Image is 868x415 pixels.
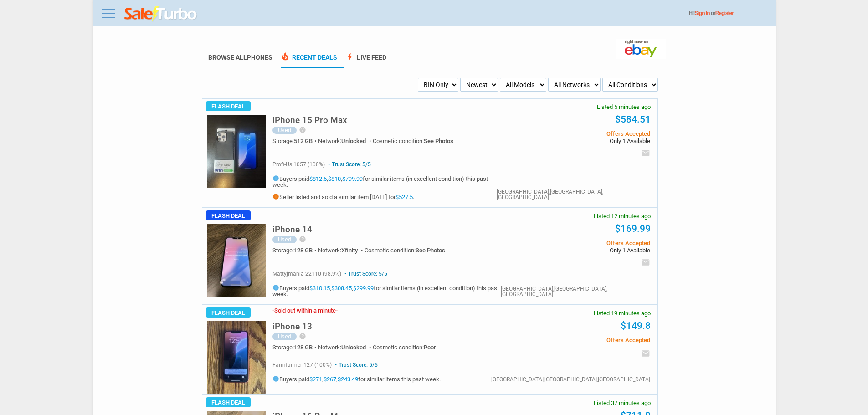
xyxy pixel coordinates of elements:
div: Storage: [272,138,318,144]
i: help [299,333,306,340]
a: iPhone 14 [272,227,312,234]
a: $243.49 [338,376,358,383]
a: $271 [309,376,322,383]
span: Flash Deal [206,397,251,407]
div: Network: [318,344,373,350]
h5: Buyers paid , , for similar items (in excellent condition) this past week. [272,175,497,188]
a: $310.15 [309,285,330,292]
span: Phones [247,54,272,61]
a: Register [715,10,734,16]
div: Cosmetic condition: [365,247,445,253]
span: Listed 19 minutes ago [594,310,651,316]
i: info [272,175,279,182]
div: Cosmetic condition: [373,138,453,144]
span: Hi! [689,10,695,16]
span: local_fire_department [281,52,290,61]
img: s-l225.jpg [207,321,266,394]
div: Used [272,236,297,243]
img: s-l225.jpg [207,115,266,188]
img: saleturbo.com - Online Deals and Discount Coupons [124,6,198,22]
h5: Seller listed and sold a similar item [DATE] for . [272,193,497,200]
i: help [299,236,306,243]
a: $169.99 [615,223,651,234]
i: info [272,284,279,291]
span: Trust Score: 5/5 [333,362,378,368]
span: Poor [424,344,436,351]
h5: iPhone 13 [272,322,312,331]
h5: Buyers paid , , for similar items (in excellent condition) this past week. [272,284,501,297]
span: farmfarmer 127 (100%) [272,362,332,368]
span: - [272,307,274,314]
a: $308.45 [331,285,352,292]
span: 128 GB [294,247,313,254]
span: Xfinity [341,247,358,254]
span: Flash Deal [206,210,251,220]
span: Offers Accepted [513,337,650,343]
span: Listed 37 minutes ago [594,400,651,406]
span: or [711,10,734,16]
span: 128 GB [294,344,313,351]
i: email [641,149,650,158]
span: Listed 12 minutes ago [594,213,651,219]
span: Offers Accepted [513,240,650,246]
h3: Sold out within a minute [272,307,338,313]
span: Offers Accepted [513,131,650,137]
img: s-l225.jpg [207,224,266,297]
span: 512 GB [294,138,313,144]
i: info [272,375,279,382]
a: $584.51 [615,114,651,125]
span: Unlocked [341,344,366,351]
div: Storage: [272,247,318,253]
div: [GEOGRAPHIC_DATA],[GEOGRAPHIC_DATA],[GEOGRAPHIC_DATA] [491,377,650,382]
div: [GEOGRAPHIC_DATA],[GEOGRAPHIC_DATA],[GEOGRAPHIC_DATA] [501,286,650,297]
span: Trust Score: 5/5 [326,161,371,168]
h5: iPhone 15 Pro Max [272,116,347,124]
a: $812.5 [309,175,327,182]
a: Sign In [695,10,710,16]
div: Used [272,333,297,340]
span: Only 1 Available [513,247,650,253]
span: - [336,307,338,314]
h5: Buyers paid , , for similar items this past week. [272,375,441,382]
a: iPhone 15 Pro Max [272,118,347,124]
div: Network: [318,138,373,144]
span: profi-us 1057 (100%) [272,161,325,168]
i: info [272,193,279,200]
div: Cosmetic condition: [373,344,436,350]
span: Listed 5 minutes ago [597,104,651,110]
div: Network: [318,247,365,253]
a: $527.5 [395,194,413,200]
i: email [641,349,650,358]
a: $149.8 [621,320,651,331]
div: Storage: [272,344,318,350]
span: Unlocked [341,138,366,144]
a: $299.99 [353,285,374,292]
h5: iPhone 14 [272,225,312,234]
a: $799.99 [342,175,363,182]
a: $267 [324,376,336,383]
a: Browse AllPhones [208,54,272,61]
a: iPhone 13 [272,324,312,331]
span: Flash Deal [206,101,251,111]
a: $810 [328,175,341,182]
i: help [299,126,306,133]
a: local_fire_departmentRecent Deals [281,54,337,68]
span: Only 1 Available [513,138,650,144]
div: Used [272,127,297,134]
span: Trust Score: 5/5 [343,271,387,277]
span: See Photos [424,138,453,144]
span: Flash Deal [206,307,251,318]
div: [GEOGRAPHIC_DATA],[GEOGRAPHIC_DATA],[GEOGRAPHIC_DATA] [497,189,650,200]
span: See Photos [416,247,445,254]
span: bolt [345,52,354,61]
i: email [641,258,650,267]
a: boltLive Feed [345,54,386,68]
span: mattyjmania 22110 (98.9%) [272,271,341,277]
